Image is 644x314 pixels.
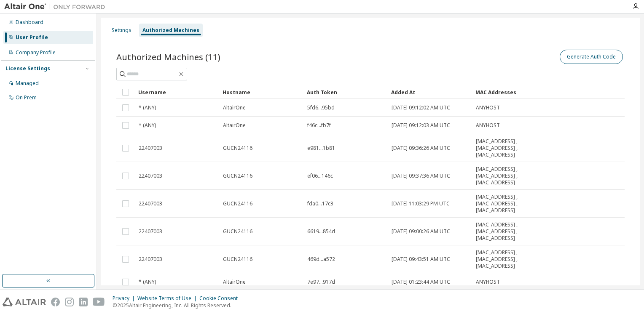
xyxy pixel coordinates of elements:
span: [DATE] 09:00:26 AM UTC [392,228,450,235]
span: [MAC_ADDRESS] , [MAC_ADDRESS] , [MAC_ADDRESS] [476,138,531,158]
span: GUCN24116 [223,228,252,235]
img: facebook.svg [51,298,60,306]
div: User Profile [16,34,48,41]
span: GUCN24116 [223,256,252,263]
span: 22407003 [139,145,162,152]
span: AltairOne [223,104,246,111]
span: [DATE] 11:03:29 PM UTC [392,200,450,207]
div: Website Terms of Use [137,295,199,302]
span: AltairOne [223,122,246,129]
span: ANYHOST [476,104,500,111]
span: [MAC_ADDRESS] , [MAC_ADDRESS] , [MAC_ADDRESS] [476,166,531,186]
span: 22407003 [139,228,162,235]
img: linkedin.svg [79,298,88,306]
div: Managed [16,80,39,87]
span: ef06...146c [307,173,333,179]
div: Auth Token [307,85,384,99]
img: Altair One [4,3,110,11]
div: Authorized Machines [142,27,199,34]
div: Settings [112,27,131,34]
div: License Settings [5,65,50,72]
div: Privacy [113,295,137,302]
span: fda0...17c3 [307,200,333,207]
span: [DATE] 09:12:02 AM UTC [392,104,450,111]
span: GUCN24116 [223,173,252,179]
span: 22407003 [139,256,162,263]
img: altair_logo.svg [3,298,46,306]
span: AltairOne [223,279,246,285]
div: Dashboard [16,19,43,26]
span: [MAC_ADDRESS] , [MAC_ADDRESS] , [MAC_ADDRESS] [476,194,531,214]
span: [DATE] 09:37:36 AM UTC [392,173,450,179]
span: GUCN24116 [223,200,252,207]
span: [DATE] 01:23:44 AM UTC [392,279,450,285]
span: 469d...a572 [307,256,335,263]
span: Authorized Machines (11) [116,51,220,63]
span: 22407003 [139,173,162,179]
p: © 2025 Altair Engineering, Inc. All Rights Reserved. [113,302,243,309]
div: On Prem [16,94,37,101]
span: f46c...fb7f [307,122,331,129]
div: Username [138,85,216,99]
div: Cookie Consent [199,295,243,302]
div: Hostname [223,85,300,99]
span: ANYHOST [476,122,500,129]
div: Added At [391,85,469,99]
span: [MAC_ADDRESS] , [MAC_ADDRESS] , [MAC_ADDRESS] [476,221,531,242]
span: * (ANY) [139,122,156,129]
button: Generate Auth Code [560,50,623,64]
div: Company Profile [16,49,56,56]
span: 22407003 [139,200,162,207]
span: [DATE] 09:12:03 AM UTC [392,122,450,129]
div: MAC Addresses [475,85,532,99]
span: e981...1b81 [307,145,335,152]
img: instagram.svg [65,298,74,306]
span: * (ANY) [139,279,156,285]
span: 6619...854d [307,228,335,235]
span: [MAC_ADDRESS] , [MAC_ADDRESS] , [MAC_ADDRESS] [476,249,531,269]
span: * (ANY) [139,104,156,111]
img: youtube.svg [93,298,105,306]
span: 7e97...917d [307,279,335,285]
span: 5fd6...95bd [307,104,335,111]
span: [DATE] 09:36:26 AM UTC [392,145,450,152]
span: ANYHOST [476,279,500,285]
span: GUCN24116 [223,145,252,152]
span: [DATE] 09:43:51 AM UTC [392,256,450,263]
